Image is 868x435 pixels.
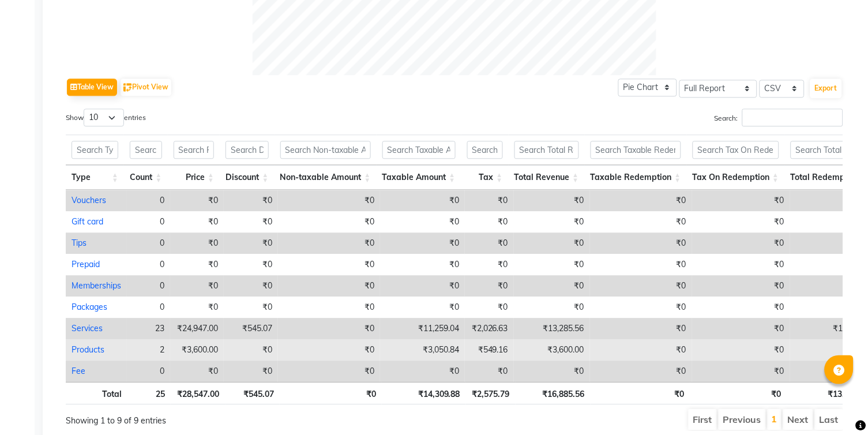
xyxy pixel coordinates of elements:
td: ₹0 [278,232,380,254]
td: 0 [127,275,170,297]
td: ₹0 [380,211,465,232]
td: ₹0 [278,275,380,297]
input: Search Total Revenue [514,141,579,159]
td: ₹0 [590,297,692,318]
th: Total Revenue: activate to sort column ascending [509,165,585,190]
td: ₹0 [380,254,465,275]
td: 0 [127,232,170,254]
td: ₹0 [224,297,278,318]
th: 25 [127,382,171,404]
td: 0 [127,190,170,211]
td: ₹0 [170,275,224,297]
th: ₹16,885.56 [516,382,591,404]
td: ₹11,259.04 [380,318,465,339]
td: ₹0 [170,211,224,232]
button: Export [810,78,842,98]
td: ₹0 [692,339,790,361]
td: ₹0 [692,318,790,339]
td: ₹0 [590,190,692,211]
a: Fee [72,366,85,376]
input: Search Tax On Redemption [693,141,779,159]
th: ₹0 [280,382,382,404]
td: ₹3,600.00 [170,339,224,361]
td: ₹0 [224,211,278,232]
td: ₹0 [692,254,790,275]
a: Gift card [72,216,103,227]
th: Total [66,382,127,404]
td: 23 [127,318,170,339]
td: ₹0 [278,339,380,361]
th: Tax: activate to sort column ascending [461,165,509,190]
a: Tips [72,238,87,248]
td: ₹0 [224,190,278,211]
td: ₹0 [692,232,790,254]
td: ₹549.16 [465,339,514,361]
td: ₹0 [380,361,465,382]
td: ₹3,600.00 [514,339,590,361]
td: ₹0 [465,361,514,382]
td: ₹0 [590,232,692,254]
td: ₹0 [170,361,224,382]
td: ₹3,050.84 [380,339,465,361]
select: Showentries [84,108,124,126]
td: ₹0 [380,297,465,318]
td: ₹0 [465,254,514,275]
label: Show entries [66,108,146,126]
th: ₹545.07 [226,382,280,404]
input: Search Discount [226,141,269,159]
img: pivot.png [123,83,132,92]
th: Price: activate to sort column ascending [168,165,220,190]
td: ₹0 [278,254,380,275]
div: Showing 1 to 9 of 9 entries [66,408,379,427]
a: Packages [72,302,107,312]
td: ₹24,947.00 [170,318,224,339]
a: Memberships [72,280,121,291]
td: ₹0 [514,297,590,318]
a: Products [72,344,104,355]
th: ₹0 [690,382,787,404]
a: 1 [772,413,777,425]
td: ₹0 [465,211,514,232]
td: ₹0 [465,190,514,211]
td: ₹0 [380,275,465,297]
td: 0 [127,297,170,318]
td: ₹0 [224,339,278,361]
th: ₹0 [591,382,690,404]
td: ₹0 [514,275,590,297]
td: ₹0 [170,232,224,254]
td: ₹0 [590,318,692,339]
input: Search Taxable Amount [382,141,456,159]
td: 2 [127,339,170,361]
td: ₹0 [590,211,692,232]
input: Search Type [72,141,118,159]
th: ₹2,575.79 [466,382,516,404]
td: ₹0 [380,232,465,254]
td: ₹2,026.63 [465,318,514,339]
td: 0 [127,254,170,275]
button: Pivot View [121,78,171,96]
a: Services [72,323,103,333]
a: Prepaid [72,259,100,269]
input: Search Non-taxable Amount [280,141,371,159]
th: ₹28,547.00 [171,382,225,404]
th: Tax On Redemption: activate to sort column ascending [687,165,785,190]
td: ₹0 [465,232,514,254]
td: ₹0 [170,297,224,318]
input: Search Tax [467,141,503,159]
td: ₹0 [514,361,590,382]
td: ₹0 [465,297,514,318]
input: Search: [742,108,843,126]
td: ₹0 [514,211,590,232]
label: Search: [715,108,843,126]
td: ₹0 [224,361,278,382]
th: Discount: activate to sort column ascending [220,165,275,190]
td: ₹0 [170,254,224,275]
td: ₹0 [278,211,380,232]
td: ₹0 [590,339,692,361]
button: Table View [67,78,117,96]
td: ₹0 [590,361,692,382]
td: ₹0 [590,275,692,297]
input: Search Taxable Redemption [591,141,681,159]
td: ₹0 [224,232,278,254]
td: ₹0 [278,297,380,318]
